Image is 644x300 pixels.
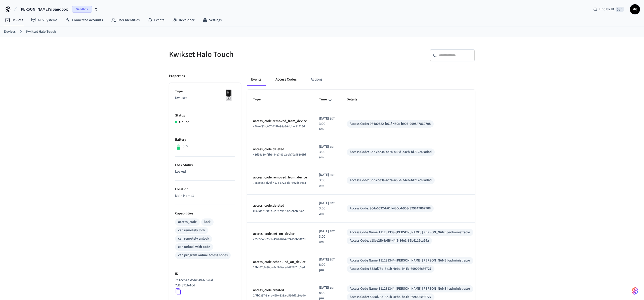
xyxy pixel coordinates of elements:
[319,257,329,273] span: [DATE] 8:00 pm
[253,147,307,152] p: access_code.deleted
[350,149,432,155] div: Access Code: 3bb7be3a-4c7a-466d-a4eb-fd712cc8ad4d
[247,73,475,86] div: ant example
[319,229,335,245] div: America/New_York
[179,120,189,125] p: Online
[319,144,335,160] div: America/New_York
[616,7,624,12] span: ⌘ K
[350,206,431,211] div: Access Code: 964a0522-b61f-480c-b903-999847862708
[319,116,329,132] span: [DATE] 3:00 am
[330,286,335,290] span: EDT
[175,95,235,101] p: Kwikset
[178,253,228,258] div: can program online access codes
[175,193,235,199] p: Main Home1
[175,278,233,288] p: 7e1ee547-d5bc-4f66-826d-7d8f871fe16d
[253,119,307,124] p: access_code.removed_from_device
[307,73,326,86] button: Actions
[144,16,168,25] a: Events
[319,144,329,160] span: [DATE] 3:00 am
[319,201,329,216] span: [DATE] 3:00 am
[253,96,267,103] span: Type
[253,231,307,237] p: access_code.set_on_device
[253,237,306,241] span: c39c334b-79cb-497f-82f4-524d33b0812d
[253,265,305,270] span: 25bb57c9-30ca-4cf2-9eca-f4722f7dc3ed
[72,6,92,13] span: Sandbox
[178,244,210,250] div: can unlock with code
[175,89,235,94] p: Type
[347,96,364,103] span: Details
[27,16,61,25] a: ACS Systems
[61,16,107,25] a: Connected Accounts
[319,257,335,273] div: America/New_York
[175,163,235,168] p: Lock Status
[4,29,16,34] a: Devices
[319,201,335,216] div: America/New_York
[319,96,333,103] span: Time
[350,121,431,127] div: Access Code: 964a0522-b61f-480c-b903-999847862708
[630,4,640,14] button: MG
[330,229,335,234] span: EDT
[107,16,144,25] a: User Identities
[350,266,431,272] div: Access Code: 558af76d-6e1b-4eba-b41b-699096c66727
[253,203,307,208] p: access_code.deleted
[204,219,211,225] div: lock
[253,288,307,293] p: access_code.created
[319,172,335,188] div: America/New_York
[175,211,235,216] p: Capabilities
[319,172,329,188] span: [DATE] 3:00 am
[178,228,205,233] div: can remotely lock
[26,29,56,34] a: Kwikset Halo Touch
[175,113,235,118] p: Status
[178,236,209,241] div: can remotely unlock
[350,178,432,183] div: Access Code: 3bb7be3a-4c7a-466d-a4eb-fd712cc8ad4d
[1,16,27,25] a: Devices
[175,271,235,277] p: ID
[253,181,306,185] span: 7e86ec64-d70f-417e-a722-d87a07dcb08a
[330,257,335,262] span: EDT
[632,287,638,295] img: SeamLogoGradient.69752ec5.svg
[253,153,306,157] span: 43d94d30-f3b6-44e7-93b2-eb70a45306fd
[175,187,235,192] p: Location
[599,7,614,12] span: Find by ID
[330,117,335,121] span: EDT
[253,293,306,298] span: 2f7b2397-8a4b-45f0-833a-c56dd7180ad0
[175,137,235,142] p: Battery
[253,175,307,180] p: access_code.removed_from_device
[271,73,301,86] button: Access Codes
[168,16,198,25] a: Developer
[319,116,335,132] div: America/New_York
[169,73,185,79] p: Properties
[253,259,307,265] p: access_code.scheduled_on_device
[253,209,304,213] span: 08a3dc75-9f9b-4c7f-a9b2-8e3c6efef9ac
[175,169,235,174] p: Locked
[330,145,335,149] span: EDT
[350,286,470,291] div: Access Code Name: 111281344-[PERSON_NAME] [PERSON_NAME]-administrator
[630,5,639,14] span: MG
[350,230,470,235] div: Access Code Name: 111281339-[PERSON_NAME] [PERSON_NAME]-administrator
[183,144,189,149] p: 65%
[319,229,329,245] span: [DATE] 3:00 am
[178,219,197,225] div: access_code
[350,294,431,300] div: Access Code: 558af76d-6e1b-4eba-b41b-699096c66727
[330,201,335,206] span: EDT
[169,49,319,60] h5: Kwikset Halo Touch
[198,16,226,25] a: Settings
[350,238,429,243] div: Access Code: c18ce2fb-b4f6-44f5-86e1-65b6119ca94a
[330,173,335,177] span: EDT
[20,6,68,12] span: [PERSON_NAME]'s Sandbox
[350,258,470,263] div: Access Code Name: 111281344-[PERSON_NAME] [PERSON_NAME]-administrator
[222,89,235,101] img: Kwikset Halo Touchscreen Wifi Enabled Smart Lock, Polished Chrome, Front
[589,5,628,14] div: Find by ID⌘ K
[247,73,265,86] button: Events
[253,124,305,129] span: 450aef83-c007-421b-93a6-6fc1a491526d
